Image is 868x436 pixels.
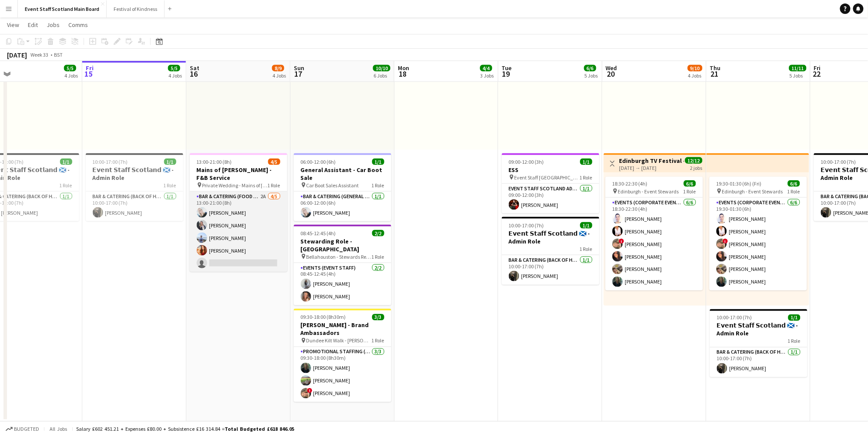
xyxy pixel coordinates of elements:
h3: Edinburgh TV Festival - Event Stewards [619,157,684,165]
app-card-role: Events (Event Staff)2/208:45-12:45 (4h)[PERSON_NAME][PERSON_NAME] [294,263,391,305]
span: 6/6 [788,180,800,187]
span: 16 [188,69,199,79]
div: 6 Jobs [373,72,390,79]
span: 18:30-22:30 (4h) [612,180,648,187]
span: 15 [84,69,94,79]
h3: Stewarding Role - [GEOGRAPHIC_DATA] [294,237,391,253]
span: 18 [397,69,409,79]
div: 5 Jobs [790,72,806,79]
app-card-role: Bar & Catering (Back of House)1/110:00-17:00 (7h)[PERSON_NAME] [502,255,599,285]
span: 17 [293,69,304,79]
span: 1 Role [164,182,176,189]
span: Budgeted [14,426,39,432]
span: 11/11 [789,65,807,71]
h3: ESS [502,166,599,174]
app-job-card: 18:30-22:30 (4h)6/6 Edinburgh - Event Stewards1 RoleEvents (Corporate Event Staff)6/618:30-22:30 ... [606,177,703,291]
span: ! [619,239,624,244]
app-card-role: Bar & Catering (Back of House)1/110:00-17:00 (7h)[PERSON_NAME] [710,348,807,377]
app-card-role: Bar & Catering (General Assistant Staff)1/106:00-12:00 (6h)[PERSON_NAME] [294,192,391,221]
div: 3 Jobs [481,72,494,79]
span: 13:00-21:00 (8h) [197,159,232,165]
span: 10/10 [373,65,390,71]
span: 1/1 [372,159,384,165]
app-job-card: 10:00-17:00 (7h)1/1𝗘𝘃𝗲𝗻𝘁 𝗦𝘁𝗮𝗳𝗳 𝗦𝗰𝗼𝘁𝗹𝗮𝗻𝗱 🏴󠁧󠁢󠁳󠁣󠁴󠁿 - Admin Role1 RoleBar & Catering (Back of House)1... [502,217,599,285]
button: Event Staff Scotland Main Board [18,0,107,17]
h3: Mains of [PERSON_NAME] - F&B Service [190,166,287,182]
span: 12/12 [685,157,703,164]
div: 4 Jobs [273,72,286,79]
app-card-role: Bar & Catering (Back of House)1/110:00-17:00 (7h)[PERSON_NAME] [86,192,183,221]
div: [DATE] → [DATE] [619,165,684,171]
h3: General Assistant - Car Boot Sale [294,166,391,182]
span: 9/10 [688,65,703,71]
span: Edinburgh - Event Stewards [722,188,783,195]
span: 1/1 [164,159,176,165]
span: Fri [86,64,94,72]
span: Tue [502,64,512,72]
div: 4 Jobs [64,72,78,79]
div: Salary £602 451.21 + Expenses £80.00 + Subsistence £16 314.84 = [76,426,294,432]
span: 20 [605,69,617,79]
span: Bellahouston - Stewards Required For Antique Fair [306,253,372,260]
span: 5/5 [64,65,76,71]
span: 10:00-17:00 (7h) [509,222,544,229]
span: 1/1 [60,159,72,165]
span: Edinburgh - Event Stewards [618,188,679,195]
app-job-card: 19:30-01:30 (6h) (Fri)6/6 Edinburgh - Event Stewards1 RoleEvents (Corporate Event Staff)6/619:30-... [710,177,807,291]
span: 8/9 [272,65,284,71]
div: 4 Jobs [688,72,702,79]
div: 5 Jobs [585,72,598,79]
div: 4 Jobs [168,72,182,79]
span: 06:00-12:00 (6h) [301,159,336,165]
span: 2/2 [372,230,384,237]
span: 1 Role [787,188,800,195]
app-job-card: 13:00-21:00 (8h)4/5Mains of [PERSON_NAME] - F&B Service Private Wedding - Mains of [PERSON_NAME]1... [190,153,287,272]
a: Edit [24,19,41,30]
span: 1 Role [683,188,696,195]
app-job-card: 09:30-18:00 (8h30m)3/3[PERSON_NAME] - Brand Ambassadors Dundee Kilt Walk - [PERSON_NAME]1 RolePro... [294,309,391,402]
span: Edit [28,21,38,29]
app-card-role: Promotional Staffing (Brand Ambassadors)3/309:30-18:00 (8h30m)[PERSON_NAME][PERSON_NAME]![PERSON_... [294,347,391,402]
span: Total Budgeted £618 846.05 [225,426,294,432]
app-card-role: Bar & Catering (Food & Beverage Service)2A4/513:00-21:00 (8h)[PERSON_NAME][PERSON_NAME][PERSON_NA... [190,192,287,272]
app-job-card: 06:00-12:00 (6h)1/1General Assistant - Car Boot Sale Car Boot Sales Assistant1 RoleBar & Catering... [294,153,391,221]
span: View [7,21,19,29]
span: 1 Role [372,182,384,189]
span: Mon [398,64,409,72]
span: Wed [606,64,617,72]
span: Dundee Kilt Walk - [PERSON_NAME] [306,338,372,344]
span: 4/4 [480,65,492,71]
span: 10:00-17:00 (7h) [93,159,128,165]
span: Sun [294,64,304,72]
app-job-card: 10:00-17:00 (7h)1/1𝗘𝘃𝗲𝗻𝘁 𝗦𝘁𝗮𝗳𝗳 𝗦𝗰𝗼𝘁𝗹𝗮𝗻𝗱 🏴󠁧󠁢󠁳󠁣󠁴󠁿 - Admin Role1 RoleBar & Catering (Back of House)1... [710,309,807,377]
span: 1 Role [788,338,801,345]
span: 6/6 [584,65,596,71]
app-job-card: 09:00-12:00 (3h)1/1ESS Event Staff [GEOGRAPHIC_DATA] - ESS1 RoleEVENT STAFF SCOTLAND ADMIN ROLE1/... [502,153,599,213]
h3: [PERSON_NAME] - Brand Ambassadors [294,321,391,337]
span: 1 Role [60,182,72,189]
span: 08:45-12:45 (4h) [301,230,336,237]
span: 4/5 [268,159,280,165]
span: ! [723,239,728,244]
div: 2 jobs [690,164,703,171]
span: 1 Role [372,338,384,344]
a: Jobs [43,19,63,30]
span: All jobs [48,426,69,432]
span: Event Staff [GEOGRAPHIC_DATA] - ESS [515,174,580,181]
span: 1 Role [372,253,384,260]
span: Jobs [47,21,60,29]
span: 1/1 [580,222,592,229]
span: Thu [710,64,721,72]
span: ! [307,388,313,393]
span: 5/5 [168,65,180,71]
app-card-role: Events (Corporate Event Staff)6/619:30-01:30 (6h)[PERSON_NAME][PERSON_NAME]![PERSON_NAME][PERSON_... [710,198,807,291]
span: 21 [709,69,721,79]
app-card-role: EVENT STAFF SCOTLAND ADMIN ROLE1/109:00-12:00 (3h)[PERSON_NAME] [502,184,599,213]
